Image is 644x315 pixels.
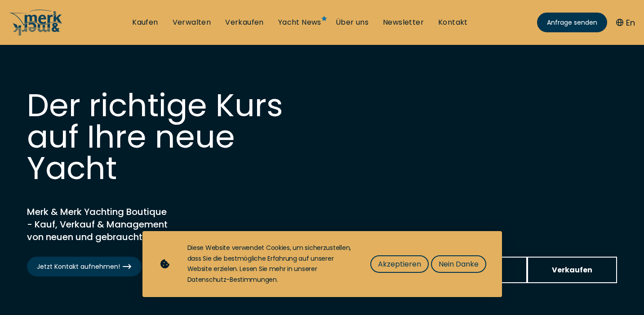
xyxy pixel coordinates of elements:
span: Verkaufen [552,264,592,276]
h2: Merk & Merk Yachting Boutique - Kauf, Verkauf & Management von neuen und gebrauchten Luxusyachten [27,206,252,243]
a: Anfrage senden [537,13,607,32]
a: Datenschutz-Bestimmungen [187,275,277,284]
div: Diese Website verwendet Cookies, um sicherzustellen, dass Sie die bestmögliche Erfahrung auf unse... [187,243,352,285]
a: Kontakt [438,17,468,27]
a: Verkaufen [527,257,617,283]
button: Nein Danke [431,255,486,273]
a: Verkaufen [225,17,264,27]
button: Akzeptieren [370,255,429,273]
a: Verwalten [173,17,211,27]
span: Nein Danke [439,258,479,270]
span: Jetzt Kontakt aufnehmen! [37,262,132,271]
span: Anfrage senden [547,18,597,27]
a: Yacht News [278,17,321,27]
h1: Der richtige Kurs auf Ihre neue Yacht [27,90,297,184]
span: Akzeptieren [378,258,421,270]
button: En [616,17,635,29]
a: Newsletter [383,17,424,27]
a: Jetzt Kontakt aufnehmen! [27,257,142,276]
a: Kaufen [132,17,158,27]
a: Über uns [336,17,369,27]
